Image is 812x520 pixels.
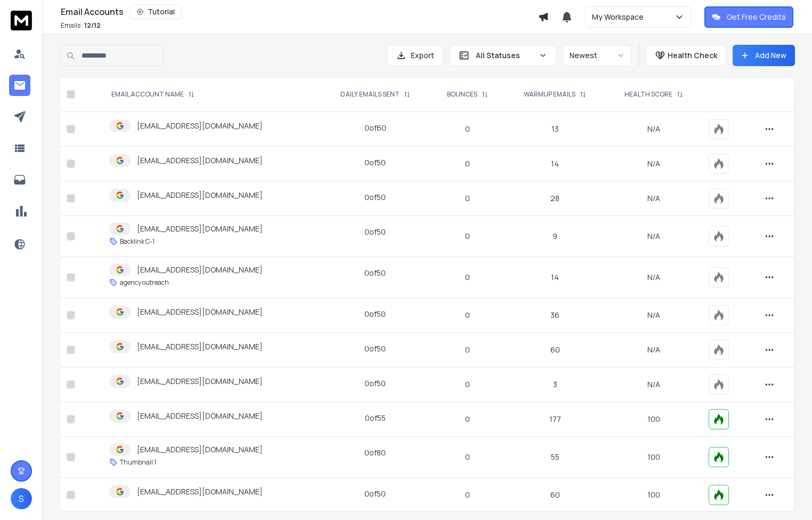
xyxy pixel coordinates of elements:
p: My Workspace [592,12,648,22]
p: All Statuses [476,50,534,61]
td: 177 [505,402,606,437]
td: 9 [505,216,606,257]
td: 14 [505,147,606,181]
div: 0 of 50 [364,489,386,499]
td: 36 [505,298,606,333]
p: BOUNCES [447,90,477,99]
td: 14 [505,257,606,298]
button: Tutorial [130,4,182,19]
div: 0 of 50 [364,343,386,354]
div: 0 of 60 [364,123,386,133]
div: 0 of 50 [364,192,386,203]
p: [EMAIL_ADDRESS][DOMAIN_NAME] [137,307,263,317]
div: 0 of 50 [364,268,386,278]
p: N/A [612,345,696,355]
p: [EMAIL_ADDRESS][DOMAIN_NAME] [137,155,263,166]
div: Email Accounts [61,4,538,19]
p: WARMUP EMAILS [524,90,575,99]
p: [EMAIL_ADDRESS][DOMAIN_NAME] [137,341,263,352]
p: 0 [437,310,498,321]
td: 100 [606,402,702,437]
button: Newest [563,45,632,66]
button: Export [387,45,443,66]
p: N/A [612,231,696,242]
p: Emails : [61,21,101,30]
p: [EMAIL_ADDRESS][DOMAIN_NAME] [137,265,263,275]
p: Get Free Credits [727,12,786,22]
p: [EMAIL_ADDRESS][DOMAIN_NAME] [137,190,263,201]
td: 28 [505,181,606,216]
p: [EMAIL_ADDRESS][DOMAIN_NAME] [137,376,263,387]
div: EMAIL ACCOUNT NAME [111,90,194,99]
div: 0 of 55 [365,413,386,423]
p: N/A [612,272,696,283]
p: [EMAIL_ADDRESS][DOMAIN_NAME] [137,121,263,131]
button: S [11,488,32,509]
td: 3 [505,367,606,402]
p: [EMAIL_ADDRESS][DOMAIN_NAME] [137,223,263,234]
button: Add New [733,45,795,66]
div: 0 of 50 [364,378,386,389]
p: [EMAIL_ADDRESS][DOMAIN_NAME] [137,486,263,497]
p: Health Check [668,50,717,61]
p: 0 [437,345,498,355]
p: [EMAIL_ADDRESS][DOMAIN_NAME] [137,444,263,455]
button: Get Free Credits [704,6,793,28]
div: 0 of 50 [364,157,386,168]
p: N/A [612,193,696,204]
p: 0 [437,452,498,462]
td: 60 [505,333,606,367]
p: Backlink C-1 [120,237,155,246]
p: 0 [437,193,498,204]
p: 0 [437,379,498,390]
td: 100 [606,437,702,478]
p: DAILY EMAILS SENT [340,90,400,99]
p: agency outreach [120,278,169,287]
button: Health Check [646,45,726,66]
p: HEALTH SCORE [624,90,672,99]
p: N/A [612,310,696,321]
p: N/A [612,379,696,390]
p: 0 [437,158,498,169]
div: 0 of 50 [364,227,386,237]
td: 60 [505,478,606,513]
p: N/A [612,158,696,169]
td: 100 [606,478,702,513]
p: 0 [437,231,498,242]
p: 0 [437,272,498,283]
td: 13 [505,112,606,147]
span: 12 / 12 [84,21,101,30]
p: N/A [612,124,696,134]
div: 0 of 80 [364,447,386,458]
td: 55 [505,437,606,478]
div: 0 of 50 [364,309,386,319]
p: [EMAIL_ADDRESS][DOMAIN_NAME] [137,411,263,421]
p: 0 [437,490,498,500]
p: 0 [437,414,498,425]
p: Thumbnail 1 [120,458,156,467]
p: 0 [437,124,498,134]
